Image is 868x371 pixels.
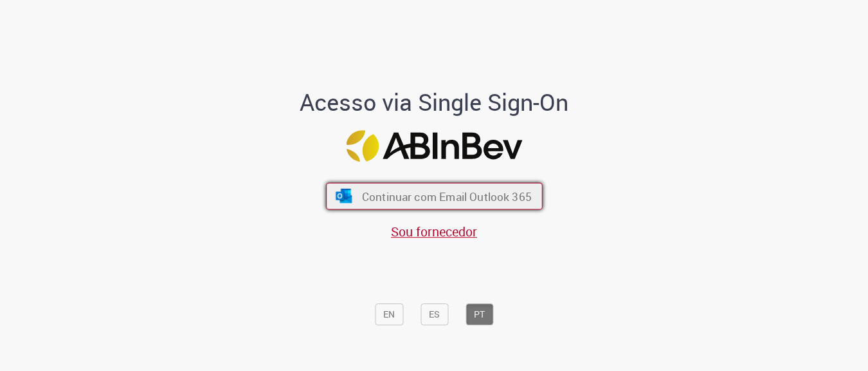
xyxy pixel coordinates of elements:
img: ícone Azure/Microsoft 360 [334,189,353,203]
span: Continuar com Email Outlook 365 [361,189,531,204]
button: EN [375,303,403,325]
h1: Acesso via Single Sign-On [256,90,613,115]
img: Logo ABInBev [346,130,522,162]
button: ícone Azure/Microsoft 360 Continuar com Email Outlook 365 [326,182,543,209]
a: Sou fornecedor [391,223,477,240]
button: PT [466,303,493,325]
button: ES [420,303,448,325]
